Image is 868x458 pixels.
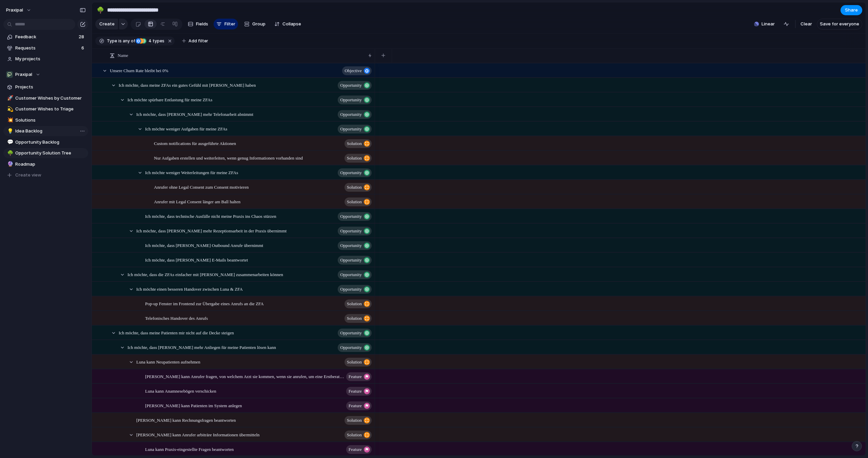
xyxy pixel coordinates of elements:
[3,104,88,114] a: 💫Customer Wishes to Triage
[340,241,362,250] span: Opportunity
[338,227,372,235] button: Opportunity
[338,285,372,294] button: Opportunity
[344,314,372,323] button: Solution
[338,81,372,90] button: Opportunity
[346,401,372,410] button: Feature
[3,126,88,136] a: 💡Idea Backlog
[344,139,372,148] button: Solution
[349,372,362,381] span: Feature
[6,106,13,112] button: 💫
[119,81,256,89] span: Ich möchte, dass meine ZFAs ein gutes Gefühl mit [PERSON_NAME] haben
[15,128,86,134] span: Idea Backlog
[7,116,12,124] div: 💥
[340,285,362,294] span: Opportunity
[3,137,88,147] a: 💬Opportunity Backlog
[344,66,362,76] span: objective
[7,160,12,168] div: 🔮
[6,128,13,134] button: 💡
[136,431,260,438] span: [PERSON_NAME] kann Anrufer arbiträre Informationen übermitteln
[338,212,372,221] button: Opportunity
[340,226,362,236] span: Opportunity
[145,256,248,264] span: Ich möchte, dass [PERSON_NAME] E-Mails beantwortet
[344,358,372,367] button: Solution
[347,197,362,207] span: Solution
[7,138,12,146] div: 💬
[127,343,276,351] span: Ich möchte, dass [PERSON_NAME] mehr Anliegen für meine Patienten lösen kann
[6,117,13,124] button: 💥
[127,270,283,278] span: Ich möchte, dass die ZFAs einfacher mit [PERSON_NAME] zusammenarbeiten können
[751,19,777,29] button: Linear
[338,168,372,177] button: Opportunity
[340,124,362,134] span: Opportunity
[338,125,372,133] button: Opportunity
[344,197,372,206] button: Solution
[820,21,859,27] span: Save for everyone
[136,37,166,45] button: 4 types
[145,372,344,380] span: [PERSON_NAME] kann Anrufer fragen, von welchem Arzt sie kommen, wenn sie anrufen, um eine Erstber...
[7,149,12,157] div: 🌳
[127,96,212,103] span: Ich möchte spürbare Entlastung für meine ZFAs
[347,299,362,309] span: Solution
[145,241,263,249] span: Ich möchte, dass [PERSON_NAME] Outbound Anrufe übernimmt
[349,401,362,411] span: Feature
[347,430,362,440] span: Solution
[282,21,301,27] span: Collapse
[338,96,372,104] button: Opportunity
[145,445,234,453] span: Luna kann Praxis-eingestellte Fragen beantworten
[347,416,362,425] span: Solution
[122,38,135,44] span: any of
[145,387,216,395] span: Luna kann Anamnesebögen verschicken
[15,56,86,62] span: My projects
[15,84,86,90] span: Projects
[15,71,32,78] span: Praxipal
[15,117,86,124] span: Solutions
[15,172,41,179] span: Create view
[189,38,208,44] span: Add filter
[6,7,23,14] span: praxipal
[349,445,362,454] span: Feature
[107,38,117,44] span: Type
[841,5,862,15] button: Share
[342,66,372,75] button: objective
[346,445,372,454] button: Feature
[349,387,362,396] span: Feature
[178,36,212,46] button: Add filter
[3,93,88,103] a: 🚀Customer Wishes by Customer
[15,139,86,146] span: Opportunity Backlog
[347,357,362,367] span: Solution
[95,5,106,16] button: 🌳
[344,431,372,439] button: Solution
[3,159,88,169] a: 🔮Roadmap
[95,19,118,29] button: Create
[146,38,153,43] span: 4
[196,21,208,27] span: Fields
[118,52,128,59] span: Name
[145,314,208,322] span: Telefonisches Handover des Anrufs
[252,21,265,27] span: Group
[3,82,88,92] a: Projects
[145,125,227,132] span: Ich möchte weniger Aufgaben für meine ZFAs
[6,139,13,146] button: 💬
[136,227,287,234] span: Ich möchte, dass [PERSON_NAME] mehr Rezeptionsarbeit in der Praxis übernimmt
[154,154,303,162] span: Nur Aufgaben erstellen und weiterleiten, wenn genug Informationen vorhanden sind
[3,148,88,158] a: 🌳Opportunity Solution Tree
[81,45,85,51] span: 6
[110,66,168,74] span: Unsere Churn Rate bleibt bei 0%
[340,270,362,279] span: Opportunity
[15,45,79,51] span: Requests
[347,153,362,163] span: Solution
[145,299,264,307] span: Pop-up Fenster im Frontend zur Übergabe eines Anrufs an die ZFA
[146,38,164,44] span: types
[340,95,362,105] span: Opportunity
[3,69,88,80] button: Praxipal
[154,139,236,147] span: Custom notifications für ausgeführte Aktionen
[347,314,362,323] span: Solution
[340,168,362,178] span: Opportunity
[3,54,88,64] a: My projects
[762,21,775,27] span: Linear
[338,343,372,352] button: Opportunity
[15,161,86,168] span: Roadmap
[118,38,122,44] span: is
